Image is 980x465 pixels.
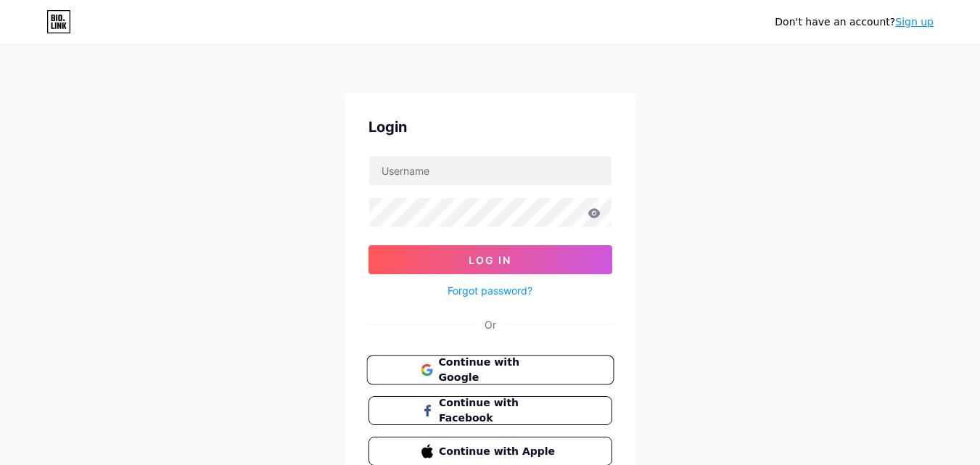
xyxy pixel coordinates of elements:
[439,444,559,459] span: Continue with Apple
[439,395,559,426] span: Continue with Facebook
[368,355,612,384] a: Continue with Google
[368,116,612,138] div: Login
[366,355,614,385] button: Continue with Google
[485,317,496,332] div: Or
[469,254,511,266] span: Log In
[368,396,612,425] button: Continue with Facebook
[895,16,934,28] a: Sign up
[368,245,612,274] button: Log In
[448,283,532,298] a: Forgot password?
[369,156,612,185] input: Username
[775,15,934,30] div: Don't have an account?
[438,355,559,386] span: Continue with Google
